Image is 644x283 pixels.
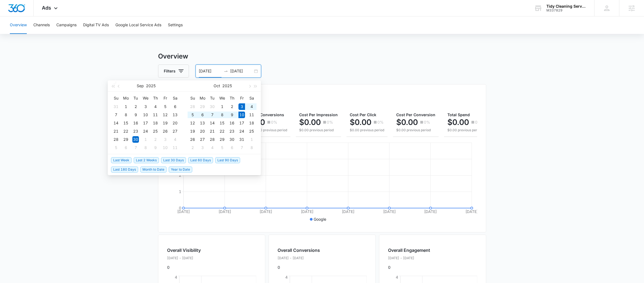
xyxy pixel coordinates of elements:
div: 3 [238,103,245,110]
div: 8 [123,112,129,118]
th: Fr [160,94,170,103]
div: 30 [132,136,139,143]
td: 2025-10-08 [217,111,227,119]
th: We [217,94,227,103]
td: 2025-10-25 [247,127,257,135]
div: 27 [199,136,206,143]
div: 18 [248,120,255,126]
div: 3 [199,144,206,151]
button: Channels [33,16,50,34]
div: 4 [152,103,159,110]
div: 26 [162,128,168,135]
div: 8 [248,144,255,151]
td: 2025-09-21 [111,127,121,135]
td: 2025-11-03 [197,144,207,152]
td: 2025-09-04 [150,103,160,111]
td: 2025-10-08 [141,144,150,152]
button: Sep [137,80,144,91]
tspan: 1 [179,189,181,194]
td: 2025-10-06 [197,111,207,119]
td: 2025-11-06 [227,144,237,152]
div: 13 [199,120,206,126]
td: 2025-09-14 [111,119,121,127]
h3: Overview [158,51,486,61]
div: 6 [229,144,235,151]
td: 2025-11-07 [237,144,247,152]
div: 7 [209,112,215,118]
div: 29 [199,103,206,110]
div: 30 [209,103,215,110]
div: 6 [123,144,129,151]
td: 2025-10-26 [188,135,197,144]
td: 2025-09-08 [121,111,131,119]
td: 2025-09-02 [131,103,141,111]
div: 20 [172,120,178,126]
p: 0% [271,120,277,124]
th: Sa [170,94,180,103]
div: 6 [172,103,178,110]
td: 2025-09-25 [150,127,160,135]
td: 2025-09-12 [160,111,170,119]
tspan: 0 [179,206,181,210]
tspan: [DATE] [218,209,231,214]
tspan: [DATE] [342,209,354,214]
span: to [224,69,228,73]
span: Last 180 Days [111,167,138,173]
p: $0.00 [350,118,371,127]
span: Conversions [260,112,284,117]
div: 0 [388,247,430,270]
td: 2025-10-05 [188,111,197,119]
td: 2025-11-02 [188,144,197,152]
tspan: 4 [396,275,398,279]
h2: Overall Engagement [388,247,430,253]
div: 31 [113,103,119,110]
td: 2025-10-01 [217,103,227,111]
tspan: [DATE] [301,209,313,214]
div: 23 [229,128,235,135]
div: 22 [123,128,129,135]
div: 8 [219,112,225,118]
div: 24 [238,128,245,135]
h2: Overall Conversions [278,247,320,253]
button: Settings [168,16,183,34]
div: 7 [238,144,245,151]
div: 21 [113,128,119,135]
td: 2025-10-12 [188,119,197,127]
th: Su [111,94,121,103]
td: 2025-10-27 [197,135,207,144]
div: 28 [209,136,215,143]
tspan: 4 [285,275,288,279]
div: 4 [172,136,178,143]
button: Campaigns [56,16,77,34]
div: 1 [219,103,225,110]
span: Ads [42,5,51,11]
td: 2025-09-20 [170,119,180,127]
td: 2025-09-30 [131,135,141,144]
td: 2025-09-22 [121,127,131,135]
div: 31 [238,136,245,143]
td: 2025-10-03 [237,103,247,111]
div: account id [546,8,586,12]
div: 2 [132,103,139,110]
th: Th [227,94,237,103]
td: 2025-09-23 [131,127,141,135]
div: 21 [209,128,215,135]
div: 26 [189,136,196,143]
div: 17 [238,120,245,126]
div: 14 [209,120,215,126]
td: 2025-10-07 [131,144,141,152]
td: 2025-09-15 [121,119,131,127]
span: Year to Date [169,167,192,173]
td: 2025-10-17 [237,119,247,127]
th: Th [150,94,160,103]
button: Overview [10,16,27,34]
tspan: [DATE] [424,209,437,214]
div: 24 [142,128,149,135]
p: 0 [260,118,265,127]
span: Month to Date [140,167,167,173]
span: Cost Per Click [350,112,376,117]
td: 2025-09-17 [141,119,150,127]
td: 2025-10-22 [217,127,227,135]
span: Cost Per Conversion [396,112,435,117]
td: 2025-10-23 [227,127,237,135]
